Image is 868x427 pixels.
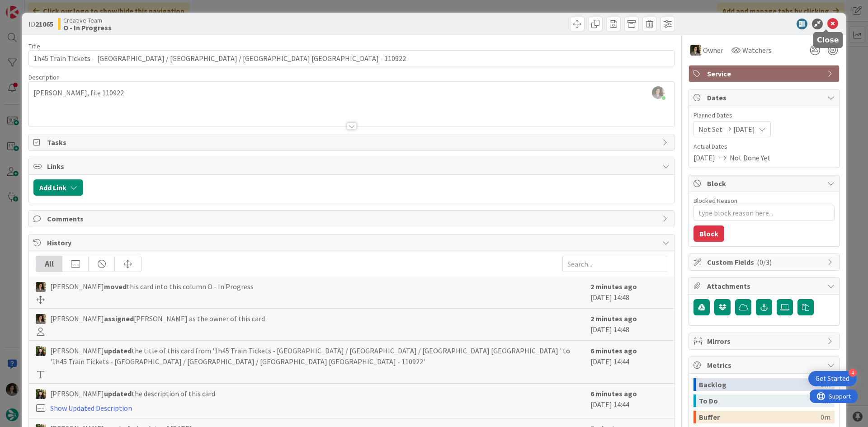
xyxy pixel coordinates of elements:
[104,346,132,355] b: updated
[707,360,823,371] span: Metrics
[47,161,658,172] span: Links
[817,36,839,44] h5: Close
[707,336,823,347] span: Mirrors
[699,378,821,391] div: Backlog
[28,50,675,66] input: type card name here...
[693,142,835,151] span: Actual Dates
[50,281,254,292] span: [PERSON_NAME] this card into this column O - In Progress
[47,137,658,148] span: Tasks
[104,314,134,323] b: assigned
[699,411,821,423] div: Buffer
[742,45,772,56] span: Watchers
[36,256,62,272] div: All
[36,282,46,292] img: MS
[733,124,755,135] span: [DATE]
[693,197,737,205] label: Blocked Reason
[590,346,637,355] b: 6 minutes ago
[50,313,265,324] span: [PERSON_NAME] [PERSON_NAME] as the owner of this card
[698,124,722,135] span: Not Set
[757,258,772,267] span: ( 0/3 )
[562,256,667,272] input: Search...
[35,19,53,28] b: 21065
[47,237,658,248] span: History
[590,314,637,323] b: 2 minutes ago
[699,394,821,407] div: To Do
[33,88,670,98] p: [PERSON_NAME], file 110922
[104,282,127,291] b: moved
[590,345,667,379] div: [DATE] 14:44
[63,24,112,31] b: O - In Progress
[730,152,770,163] span: Not Done Yet
[703,45,723,56] span: Owner
[590,388,667,413] div: [DATE] 14:44
[707,178,823,189] span: Block
[36,314,46,324] img: MS
[693,111,835,120] span: Planned Dates
[590,282,637,291] b: 2 minutes ago
[816,374,849,383] div: Get Started
[590,313,667,336] div: [DATE] 14:48
[690,45,701,56] img: MS
[47,213,658,224] span: Comments
[28,42,40,50] label: Title
[821,411,830,423] div: 0m
[19,1,41,12] span: Support
[36,389,46,399] img: BC
[36,346,46,356] img: BC
[33,179,83,196] button: Add Link
[104,389,132,398] b: updated
[849,369,857,377] div: 4
[693,225,724,242] button: Block
[50,404,132,413] a: Show Updated Description
[707,68,823,79] span: Service
[50,345,586,367] span: [PERSON_NAME] the title of this card from '1h45 Train Tickets - [GEOGRAPHIC_DATA] / [GEOGRAPHIC_D...
[707,257,823,267] span: Custom Fields
[50,388,215,399] span: [PERSON_NAME] the description of this card
[28,73,60,81] span: Description
[707,92,823,103] span: Dates
[707,281,823,291] span: Attachments
[590,389,637,398] b: 6 minutes ago
[808,371,857,386] div: Open Get Started checklist, remaining modules: 4
[590,281,667,304] div: [DATE] 14:48
[28,19,53,29] span: ID
[693,152,715,163] span: [DATE]
[63,17,112,24] span: Creative Team
[652,86,665,99] img: EtGf2wWP8duipwsnFX61uisk7TBOWsWe.jpg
